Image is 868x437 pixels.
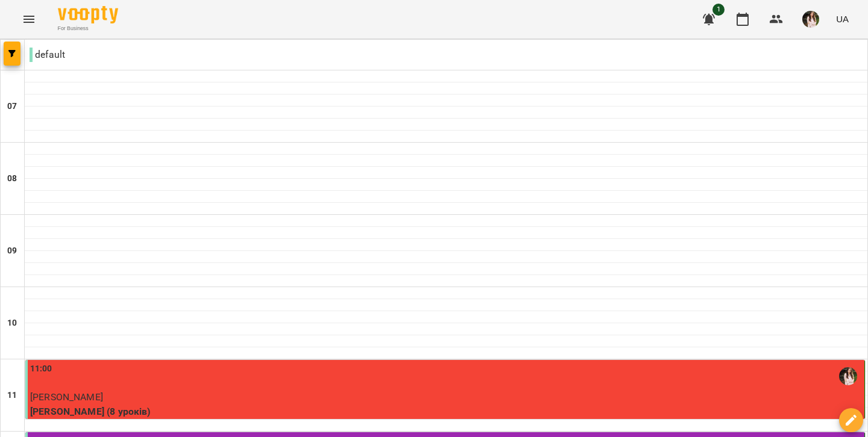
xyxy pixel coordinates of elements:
button: Menu [14,5,43,34]
h6: 09 [7,244,17,258]
p: [PERSON_NAME] (8 уроків) [30,404,862,419]
span: 1 [712,4,725,16]
img: Voopty Logo [58,6,118,23]
span: For Business [58,25,118,33]
h6: 11 [7,389,17,402]
img: 0c816b45d4ae52af7ed0235fc7ac0ba2.jpg [802,11,819,28]
label: 11:00 [30,362,52,376]
p: default [30,48,65,62]
h6: 07 [7,100,17,113]
button: UA [831,8,854,30]
img: Аліна Сілко [839,367,857,385]
h6: 08 [7,172,17,185]
span: [PERSON_NAME] [30,391,103,403]
span: UA [836,13,849,25]
h6: 10 [7,317,17,330]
